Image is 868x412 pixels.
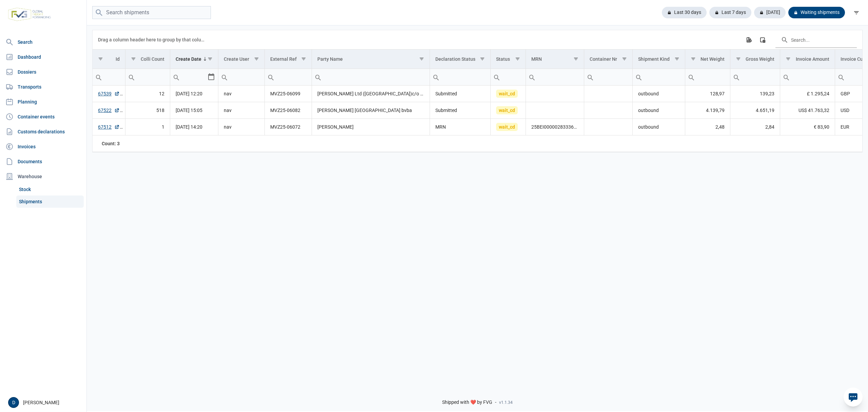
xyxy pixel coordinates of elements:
a: Invoices [3,140,84,153]
img: FVG - Global freight forwarding [5,5,54,24]
div: Search box [780,69,792,85]
td: Filter cell [526,69,584,86]
span: Show filter options for column 'Id' [98,56,103,61]
a: Stock [16,183,84,195]
span: v1.1.34 [499,400,513,405]
div: Search box [730,69,743,85]
td: Column Create User [218,50,265,69]
td: Column Invoice Amount [780,50,835,69]
span: [DATE] 14:20 [176,124,202,130]
td: MRN [430,119,491,135]
span: [DATE] 12:20 [176,91,202,96]
input: Filter cell [584,69,632,85]
div: Search box [430,69,442,85]
span: Show filter options for column 'Party Name' [419,56,424,61]
div: Search box [312,69,324,85]
div: Column Chooser [756,34,769,46]
td: 4.139,79 [685,102,730,119]
td: Column MRN [526,50,584,69]
div: Create Date [176,56,201,62]
div: [PERSON_NAME] [8,397,82,408]
td: 1 [125,119,170,135]
span: Show filter options for column 'Create User' [254,56,259,61]
td: 4.651,19 [730,102,780,119]
td: 128,97 [685,86,730,102]
div: Select [207,69,215,85]
td: Column Party Name [312,50,430,69]
div: Last 7 days [709,7,751,18]
a: Customs declarations [3,125,84,138]
input: Filter cell [218,69,264,85]
span: wait_cd [496,90,518,98]
span: Show filter options for column 'Gross Weight' [736,56,741,61]
input: Filter cell [430,69,490,85]
button: D [8,397,19,408]
a: Planning [3,95,84,109]
td: 25BEI0000028333675 [526,119,584,135]
td: Column Colli Count [125,50,170,69]
td: Column Net Weight [685,50,730,69]
input: Filter cell [93,69,125,85]
div: Party Name [317,56,343,62]
td: [PERSON_NAME] [GEOGRAPHIC_DATA] bvba [312,102,430,119]
span: € 83,90 [814,124,829,130]
div: Data grid with 3 rows and 18 columns [93,30,862,152]
td: Column Container Nr [584,50,632,69]
td: outbound [632,86,685,102]
td: 2,48 [685,119,730,135]
span: Show filter options for column 'Invoice Amount' [786,56,791,61]
div: [DATE] [754,7,786,18]
input: Filter cell [491,69,526,85]
td: Filter cell [125,69,170,86]
td: MVZ25-06099 [265,86,312,102]
td: Column Status [490,50,526,69]
span: Show filter options for column 'Create Date' [208,56,213,61]
td: Filter cell [584,69,632,86]
input: Search shipments [92,6,211,19]
td: Filter cell [632,69,685,86]
div: filter [850,6,863,19]
div: Net Weight [701,56,725,62]
a: Transports [3,80,84,94]
input: Filter cell [730,69,780,85]
div: Gross Weight [746,56,774,62]
div: Search box [835,69,847,85]
td: Filter cell [265,69,312,86]
span: - [495,399,496,406]
span: £ 1.295,24 [807,90,829,97]
span: Show filter options for column 'Shipment Kind' [674,56,679,61]
td: Column Shipment Kind [632,50,685,69]
td: nav [218,102,265,119]
td: MVZ25-06082 [265,102,312,119]
input: Filter cell [170,69,207,85]
td: 12 [125,86,170,102]
td: outbound [632,119,685,135]
div: Search box [526,69,538,85]
td: Submitted [430,86,491,102]
div: Waiting shipments [788,7,845,18]
span: Show filter options for column 'Colli Count' [131,56,136,61]
div: Container Nr [590,56,617,62]
div: Search box [218,69,231,85]
span: Show filter options for column 'External Ref' [301,56,306,61]
a: Container events [3,110,84,124]
td: Submitted [430,102,491,119]
a: 67512 [98,124,120,130]
div: Shipment Kind [638,56,670,62]
div: Search box [584,69,596,85]
div: Last 30 days [662,7,707,18]
div: Search box [633,69,645,85]
div: Id Count: 3 [98,140,120,147]
td: Column Create Date [170,50,218,69]
div: Warehouse [3,170,84,183]
span: Show filter options for column 'Declaration Status' [480,56,485,61]
td: MVZ25-06072 [265,119,312,135]
a: 67522 [98,107,120,114]
td: nav [218,86,265,102]
td: nav [218,119,265,135]
div: Declaration Status [435,56,475,62]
